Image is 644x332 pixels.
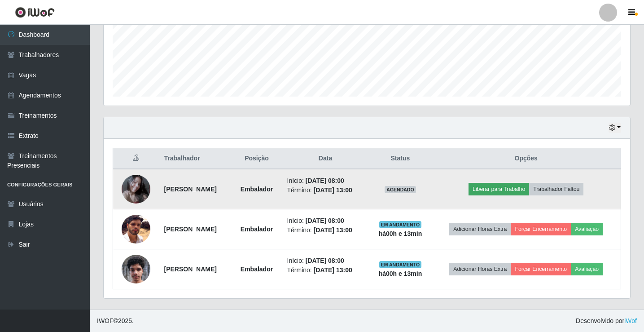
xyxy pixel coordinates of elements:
img: 1707873977583.jpeg [122,173,150,205]
span: Desenvolvido por [576,316,637,326]
strong: [PERSON_NAME] [164,266,216,273]
time: [DATE] 08:00 [306,177,344,184]
th: Opções [431,148,621,169]
li: Término: [287,226,364,235]
strong: [PERSON_NAME] [164,226,216,233]
li: Término: [287,186,364,195]
button: Forçar Encerramento [511,223,571,235]
strong: Embalador [241,226,273,233]
strong: [PERSON_NAME] [164,186,216,193]
li: Início: [287,216,364,226]
li: Término: [287,266,364,275]
img: CoreUI Logo [15,7,55,18]
img: 1734717801679.jpeg [122,215,150,243]
span: IWOF [97,317,114,324]
button: Forçar Encerramento [511,263,571,275]
strong: Embalador [241,186,273,193]
button: Trabalhador Faltou [529,183,583,195]
span: © 2025 . [97,316,134,326]
li: Início: [287,256,364,266]
th: Trabalhador [158,148,232,169]
button: Avaliação [571,223,603,235]
button: Avaliação [571,263,603,275]
time: [DATE] 13:00 [314,186,352,194]
span: EM ANDAMENTO [379,261,422,268]
a: iWof [624,317,637,324]
time: [DATE] 08:00 [306,257,344,264]
button: Liberar para Trabalho [469,183,529,195]
th: Data [282,148,369,169]
img: 1740000962931.jpeg [122,255,150,283]
th: Status [369,148,432,169]
th: Posição [232,148,281,169]
span: AGENDADO [385,186,416,193]
button: Adicionar Horas Extra [449,223,511,235]
strong: há 00 h e 13 min [379,270,422,277]
span: EM ANDAMENTO [379,221,422,228]
time: [DATE] 08:00 [306,217,344,224]
li: Início: [287,176,364,186]
time: [DATE] 13:00 [314,226,352,234]
button: Adicionar Horas Extra [449,263,511,275]
strong: Embalador [241,266,273,273]
time: [DATE] 13:00 [314,266,352,274]
strong: há 00 h e 13 min [379,230,422,237]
